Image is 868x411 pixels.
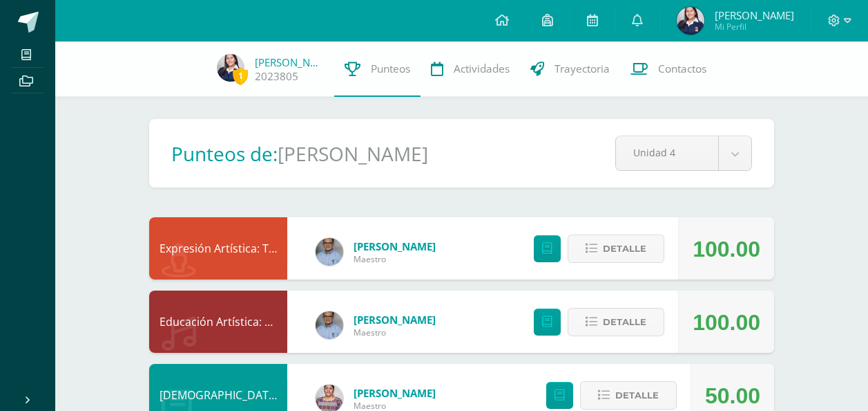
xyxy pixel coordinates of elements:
[658,62,706,76] span: Contactos
[633,136,701,169] span: Unidad 4
[615,383,659,408] span: Detalle
[677,7,704,35] img: c1a9de5de21c7acfc714423c9065ae1d.png
[354,313,436,327] span: [PERSON_NAME]
[255,55,324,69] a: [PERSON_NAME]
[715,21,794,33] span: Mi Perfil
[255,69,298,84] a: 2023805
[354,253,436,265] span: Maestro
[693,218,760,280] div: 100.00
[580,381,677,410] button: Detalle
[603,309,646,335] span: Detalle
[620,42,717,97] a: Contactos
[554,62,610,76] span: Trayectoria
[149,217,287,280] div: Expresión Artística: Teatro
[454,62,510,76] span: Actividades
[693,291,760,354] div: 100.00
[354,327,436,338] span: Maestro
[278,140,428,167] h1: [PERSON_NAME]
[217,54,244,82] img: c1a9de5de21c7acfc714423c9065ae1d.png
[334,42,421,97] a: Punteos
[603,236,646,262] span: Detalle
[616,136,751,170] a: Unidad 4
[371,62,410,76] span: Punteos
[421,42,520,97] a: Actividades
[715,8,794,22] span: [PERSON_NAME]
[354,239,436,253] span: [PERSON_NAME]
[233,67,248,84] span: 1
[568,308,664,336] button: Detalle
[568,235,664,263] button: Detalle
[316,238,343,266] img: c0a26e2fe6bfcdf9029544cd5cc8fd3b.png
[171,140,278,167] h1: Punteos de:
[316,311,343,339] img: c0a26e2fe6bfcdf9029544cd5cc8fd3b.png
[354,386,436,400] span: [PERSON_NAME]
[520,42,620,97] a: Trayectoria
[149,291,287,353] div: Educación Artística: Educación Musical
